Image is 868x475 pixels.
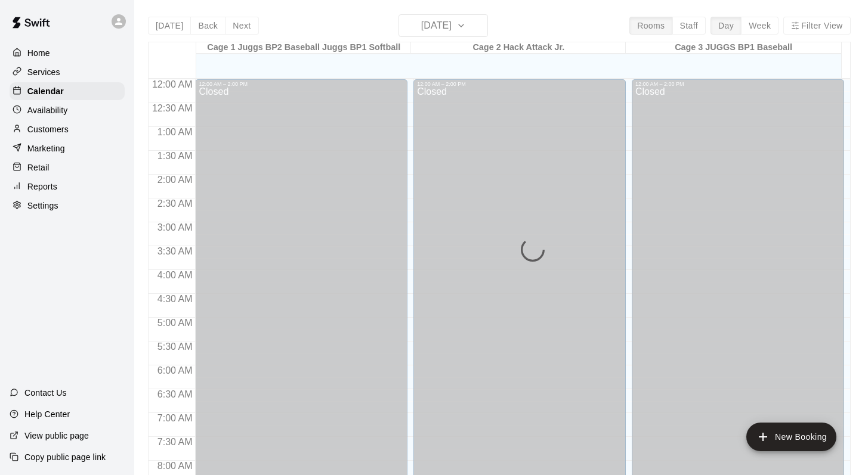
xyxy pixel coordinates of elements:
p: Services [27,66,60,78]
span: 7:30 AM [155,437,196,447]
div: Cage 2 Hack Attack Jr. [411,42,626,54]
span: 3:00 AM [155,222,196,232]
button: add [746,423,836,451]
span: 5:30 AM [155,341,196,352]
a: Settings [10,197,125,215]
a: Marketing [10,139,125,157]
a: Home [10,44,125,62]
p: Calendar [27,85,64,97]
p: Copy public page link [24,451,106,463]
p: Retail [27,162,50,173]
span: 1:30 AM [155,151,196,161]
p: Availability [27,104,68,116]
p: Reports [27,181,57,193]
a: Retail [10,159,125,176]
a: Availability [10,101,125,119]
a: Customers [10,120,125,138]
p: Home [27,47,50,59]
span: 6:00 AM [155,365,196,375]
div: Cage 3 JUGGS BP1 Baseball [626,42,841,54]
span: 2:30 AM [155,198,196,209]
span: 7:00 AM [155,413,196,423]
span: 4:00 AM [155,270,196,280]
span: 1:00 AM [155,127,196,137]
div: 12:00 AM – 2:00 PM [199,81,404,87]
a: Reports [10,178,125,195]
div: 12:00 AM – 2:00 PM [635,81,841,87]
a: Calendar [10,82,125,100]
div: 12:00 AM – 2:00 PM [417,81,622,87]
a: Services [10,63,125,81]
div: Cage 1 Juggs BP2 Baseball Juggs BP1 Softball [196,42,411,54]
span: 4:30 AM [155,294,196,304]
span: 3:30 AM [155,246,196,256]
span: 12:00 AM [149,79,196,89]
span: 5:00 AM [155,318,196,328]
p: Help Center [24,408,70,420]
p: Marketing [27,142,65,154]
p: Contact Us [24,387,67,399]
span: 6:30 AM [155,389,196,399]
p: View public page [24,430,89,442]
span: 8:00 AM [155,461,196,471]
p: Settings [27,200,58,212]
p: Customers [27,123,69,135]
span: 12:30 AM [149,103,196,113]
span: 2:00 AM [155,175,196,185]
